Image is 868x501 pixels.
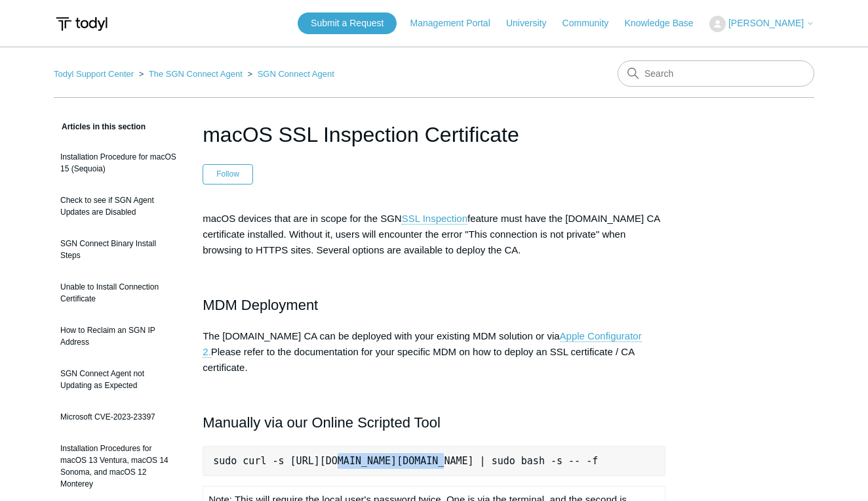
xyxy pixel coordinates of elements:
[54,231,183,268] a: SGN Connect Binary Install Steps
[410,16,503,30] a: Management Portal
[203,328,665,376] p: The [DOMAIN_NAME] CA can be deployed with your existing MDM solution or via Please refer to the d...
[625,16,707,30] a: Knowledge Base
[728,18,804,28] span: [PERSON_NAME]
[54,404,183,429] a: Microsoft CVE-2023-23397
[402,213,467,225] a: SSL Inspection
[258,69,334,79] a: SGN Connect Agent
[54,318,183,355] a: How to Reclaim an SGN IP Address
[203,119,665,150] h1: macOS SSL Inspection Certificate
[298,12,397,34] a: Submit a Request
[203,294,665,316] h2: MDM Deployment
[54,188,183,225] a: Check to see if SGN Agent Updates are Disabled
[562,16,622,30] a: Community
[54,69,136,79] li: Todyl Support Center
[54,274,183,311] a: Unable to Install Connection Certificate
[203,211,665,258] p: macOS devices that are in scope for the SGN feature must have the [DOMAIN_NAME] CA certificate in...
[54,122,146,131] span: Articles in this section
[54,361,183,398] a: SGN Connect Agent not Updating as Expected
[54,144,183,181] a: Installation Procedure for macOS 15 (Sequoia)
[136,69,245,79] li: The SGN Connect Agent
[506,16,559,30] a: University
[709,16,814,32] button: [PERSON_NAME]
[54,436,183,496] a: Installation Procedures for macOS 13 Ventura, macOS 14 Sonoma, and macOS 12 Monterey
[54,12,109,36] img: Todyl Support Center Help Center home page
[203,330,641,358] a: Apple Configurator 2.
[203,411,665,434] h2: Manually via our Online Scripted Tool
[149,69,243,79] a: The SGN Connect Agent
[54,69,134,79] a: Todyl Support Center
[203,164,253,184] button: Follow Article
[203,446,665,476] pre: sudo curl -s [URL][DOMAIN_NAME][DOMAIN_NAME] | sudo bash -s -- -f
[618,60,814,87] input: Search
[245,69,334,79] li: SGN Connect Agent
